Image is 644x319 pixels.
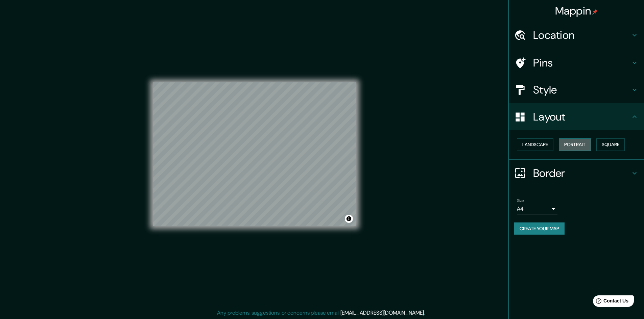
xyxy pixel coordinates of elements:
button: Portrait [559,138,591,151]
h4: Pins [533,56,630,70]
div: . [426,309,427,317]
img: pin-icon.png [592,9,598,15]
p: Any problems, suggestions, or concerns please email . [217,309,425,317]
div: Pins [509,49,644,76]
div: Border [509,160,644,187]
h4: Location [533,28,630,42]
div: Layout [509,103,644,130]
div: Location [509,22,644,49]
div: Style [509,76,644,103]
h4: Border [533,166,630,180]
button: Create your map [514,222,565,235]
button: Square [596,138,625,151]
canvas: Map [153,82,356,226]
h4: Layout [533,110,630,124]
button: Landscape [517,138,553,151]
h4: Style [533,83,630,97]
a: [EMAIL_ADDRESS][DOMAIN_NAME] [340,309,424,316]
h4: Mappin [555,4,598,18]
button: Toggle attribution [345,215,353,223]
div: A4 [517,204,557,214]
div: . [425,309,426,317]
iframe: Help widget launcher [584,293,637,312]
label: Size [517,197,524,203]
